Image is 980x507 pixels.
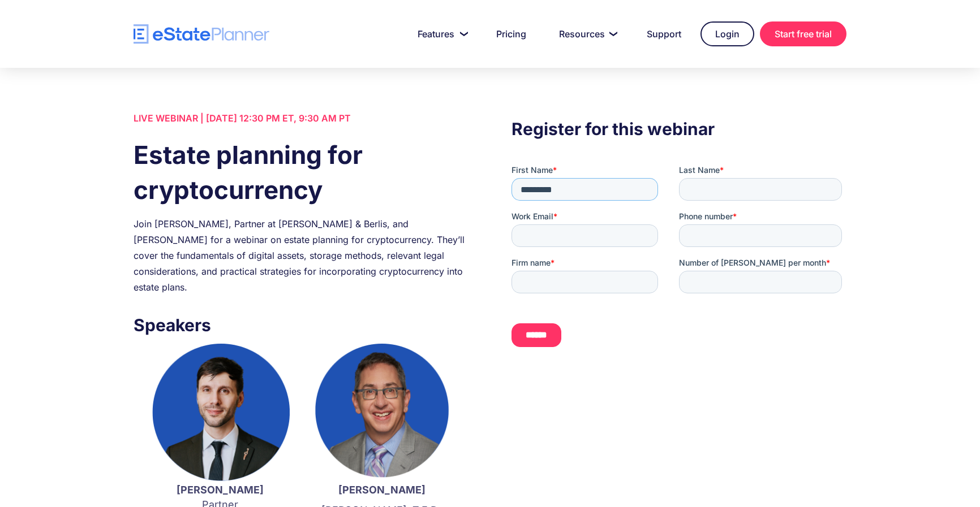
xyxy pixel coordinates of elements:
[338,484,425,496] strong: [PERSON_NAME]
[134,312,468,338] h3: Speakers
[483,23,540,45] a: Pricing
[134,216,468,295] div: Join [PERSON_NAME], Partner at [PERSON_NAME] & Berlis, and [PERSON_NAME] for a webinar on estate ...
[700,21,754,46] a: Login
[633,23,695,45] a: Support
[512,164,846,357] iframe: Form 0
[404,23,477,45] a: Features
[177,484,264,496] strong: [PERSON_NAME]
[512,116,846,142] h3: Register for this webinar
[134,137,468,207] h1: Estate planning for cryptocurrency
[545,23,627,45] a: Resources
[760,21,846,46] a: Start free trial
[134,110,468,126] div: LIVE WEBINAR | [DATE] 12:30 PM ET, 9:30 AM PT
[134,24,269,44] a: home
